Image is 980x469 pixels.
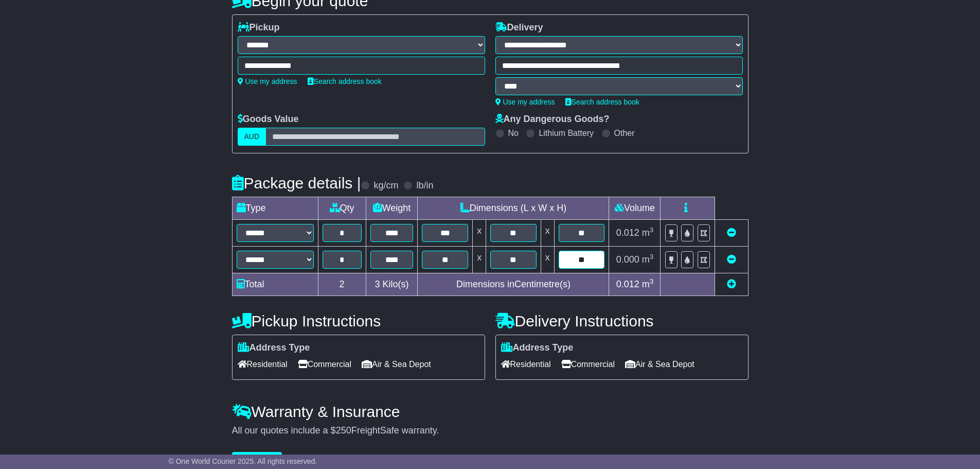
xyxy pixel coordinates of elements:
td: Weight [366,197,418,220]
span: m [642,254,654,265]
span: 3 [375,279,380,289]
label: Any Dangerous Goods? [495,114,610,125]
h4: Package details | [232,175,361,192]
label: Delivery [495,22,543,33]
td: Kilo(s) [366,273,418,296]
label: Address Type [238,342,310,354]
td: x [541,220,554,247]
label: kg/cm [373,180,398,192]
a: Search address book [308,77,382,85]
span: Commercial [561,356,615,372]
label: No [508,128,519,138]
span: Commercial [298,356,351,372]
label: Goods Value [238,114,299,125]
span: 250 [336,425,351,436]
div: All our quotes include a $ FreightSafe warranty. [232,425,749,437]
td: Dimensions in Centimetre(s) [418,273,609,296]
span: m [642,228,654,238]
td: Type [232,197,318,220]
span: Residential [238,356,288,372]
td: Dimensions (L x W x H) [418,197,609,220]
td: x [473,247,486,273]
span: Residential [501,356,551,372]
a: Use my address [495,98,555,106]
label: lb/in [416,180,433,192]
sup: 3 [650,226,654,234]
label: AUD [238,128,266,146]
td: Qty [318,197,366,220]
span: © One World Courier 2025. All rights reserved. [169,457,317,465]
label: Pickup [238,22,280,33]
h4: Warranty & Insurance [232,403,749,420]
a: Use my address [238,77,297,85]
span: Air & Sea Depot [625,356,694,372]
a: Remove this item [727,254,736,265]
a: Add new item [727,279,736,289]
label: Address Type [501,342,574,354]
h4: Pickup Instructions [232,312,485,329]
td: Volume [609,197,661,220]
td: x [541,247,554,273]
label: Other [614,128,635,138]
a: Remove this item [727,228,736,238]
span: 0.012 [616,279,639,289]
h4: Delivery Instructions [495,312,749,329]
td: x [473,220,486,247]
td: 2 [318,273,366,296]
td: Total [232,273,318,296]
sup: 3 [650,253,654,260]
label: Lithium Battery [539,128,594,138]
span: Air & Sea Depot [362,356,431,372]
sup: 3 [650,277,654,285]
a: Search address book [565,98,639,106]
span: 0.012 [616,228,639,238]
span: m [642,279,654,289]
span: 0.000 [616,254,639,265]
